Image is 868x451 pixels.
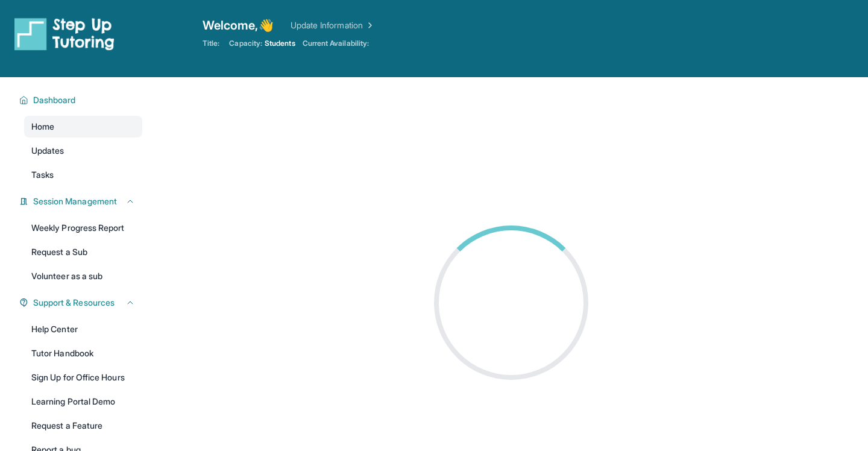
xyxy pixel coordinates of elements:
a: Tutor Handbook [24,342,142,364]
a: Updates [24,140,142,162]
a: Sign Up for Office Hours [24,367,142,388]
a: Learning Portal Demo [24,391,142,412]
span: Capacity: [229,39,262,48]
a: Update Information [291,19,375,31]
a: Request a Feature [24,415,142,437]
a: Weekly Progress Report [24,217,142,239]
span: Updates [31,145,64,157]
span: Tasks [31,169,54,181]
img: Chevron Right [363,19,375,31]
span: Dashboard [33,94,76,106]
span: Support & Resources [33,297,115,309]
a: Tasks [24,164,142,186]
a: Home [24,116,142,137]
span: Title: [203,39,219,48]
span: Current Availability: [303,39,369,48]
img: logo [14,17,115,51]
button: Support & Resources [28,297,135,309]
a: Volunteer as a sub [24,265,142,287]
span: Welcome, 👋 [203,17,274,34]
span: Home [31,121,54,133]
span: Students [265,39,295,48]
a: Help Center [24,318,142,340]
button: Dashboard [28,94,135,106]
a: Request a Sub [24,241,142,263]
button: Session Management [28,195,135,207]
span: Session Management [33,195,117,207]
